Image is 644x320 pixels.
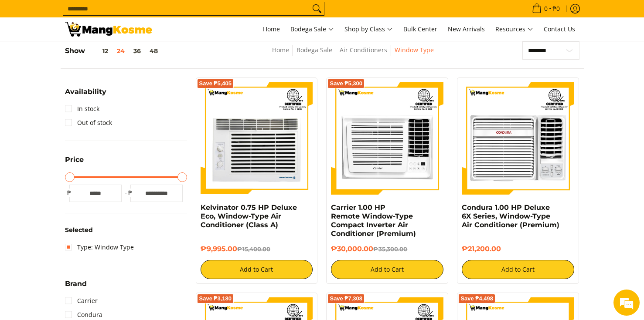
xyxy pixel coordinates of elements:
button: Add to Cart [462,260,574,279]
button: 48 [145,47,162,54]
span: Price [65,156,84,163]
a: Bodega Sale [286,17,338,41]
h6: Selected [65,226,187,234]
h6: ₱9,995.00 [201,245,313,253]
span: Save ₱5,300 [330,81,362,86]
h6: ₱21,200.00 [462,245,574,253]
div: Chat with us now [45,49,147,60]
a: Bulk Center [399,17,442,41]
span: Bodega Sale [290,24,334,35]
h6: ₱30,000.00 [331,245,443,253]
span: We're online! [51,101,120,189]
span: Bulk Center [403,25,437,33]
del: ₱15,400.00 [237,246,270,253]
span: ₱0 [551,6,561,12]
span: Save ₱3,180 [199,296,232,301]
span: ₱ [126,189,135,197]
span: Home [263,25,280,33]
button: 24 [112,47,129,54]
a: Resources [491,17,538,41]
span: Save ₱5,405 [199,81,232,86]
summary: Open [65,88,106,102]
span: New Arrivals [448,25,485,33]
img: Bodega Sale Aircon l Mang Kosme: Home Appliances Warehouse Sale [65,22,152,37]
a: Home [272,46,289,54]
a: Carrier [65,294,98,308]
button: 12 [85,47,112,54]
button: 36 [129,47,145,54]
span: Availability [65,88,106,95]
a: Condura 1.00 HP Deluxe 6X Series, Window-Type Air Conditioner (Premium) [462,203,559,229]
img: Kelvinator 0.75 HP Deluxe Eco, Window-Type Air Conditioner (Class A) [201,82,313,195]
div: Minimize live chat window [143,4,164,25]
h5: Show [65,47,162,55]
a: New Arrivals [443,17,489,41]
del: ₱35,300.00 [373,246,407,253]
a: Home [259,17,284,41]
a: In stock [65,102,99,116]
nav: Main Menu [161,17,579,41]
textarea: Type your message and hit 'Enter' [4,221,166,252]
span: Contact Us [544,25,575,33]
img: Condura 1.00 HP Deluxe 6X Series, Window-Type Air Conditioner (Premium) [462,82,574,195]
span: Shop by Class [344,24,393,35]
span: ₱ [65,189,74,197]
nav: Breadcrumbs [215,45,491,64]
a: Out of stock [65,116,112,130]
summary: Open [65,156,84,170]
span: Window Type [395,45,434,56]
span: 0 [543,6,549,12]
span: Brand [65,280,87,287]
a: Carrier 1.00 HP Remote Window-Type Compact Inverter Air Conditioner (Premium) [331,203,416,238]
a: Shop by Class [340,17,397,41]
img: Carrier 1.00 HP Remote Window-Type Compact Inverter Air Conditioner (Premium) [331,82,443,195]
button: Add to Cart [331,260,443,279]
a: Bodega Sale [296,46,332,54]
button: Add to Cart [201,260,313,279]
button: Search [310,2,324,15]
a: Type: Window Type [65,240,134,254]
span: Save ₱7,308 [330,296,362,301]
a: Air Conditioners [340,46,387,54]
span: Resources [495,24,533,35]
span: Save ₱4,498 [460,296,493,301]
summary: Open [65,280,87,294]
a: Contact Us [539,17,579,41]
a: Kelvinator 0.75 HP Deluxe Eco, Window-Type Air Conditioner (Class A) [201,203,297,229]
span: • [529,4,562,13]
